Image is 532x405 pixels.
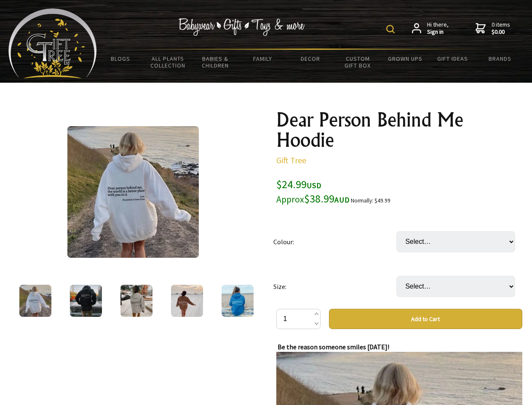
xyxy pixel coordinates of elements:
img: Babyware - Gifts - Toys and more... [8,8,97,78]
img: Babywear - Gifts - Toys & more [179,18,305,36]
a: Gift Ideas [429,50,476,67]
img: Dear Person Behind Me Hoodie [171,285,203,317]
td: Size: [273,264,396,309]
span: AUD [334,195,350,205]
a: Decor [286,50,334,67]
h1: Dear Person Behind Me Hoodie [276,110,522,150]
strong: $0.00 [492,28,510,36]
a: BLOGS [97,50,144,67]
a: Hi there,Sign in [412,21,449,36]
a: Grown Ups [381,50,429,67]
a: 0 items$0.00 [476,21,510,36]
span: Hi there, [427,21,449,36]
a: Brands [476,50,524,67]
button: Add to Cart [329,309,522,329]
td: Colour: [273,219,396,264]
a: Gift Tree [276,155,306,165]
a: All Plants Collection [144,50,192,74]
a: Babies & Children [192,50,239,74]
a: Custom Gift Box [334,50,382,74]
img: Dear Person Behind Me Hoodie [67,126,199,258]
strong: Sign in [427,28,449,36]
span: $24.99 $38.99 [276,177,350,205]
small: Approx [276,194,304,205]
img: Dear Person Behind Me Hoodie [70,285,102,317]
img: Dear Person Behind Me Hoodie [19,285,51,317]
span: USD [307,181,321,190]
img: Dear Person Behind Me Hoodie [222,285,254,317]
img: Dear Person Behind Me Hoodie [120,285,152,317]
small: Normally: $49.99 [351,197,390,204]
img: product search [386,25,395,33]
a: Family [239,50,287,67]
span: 0 items [492,21,510,36]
